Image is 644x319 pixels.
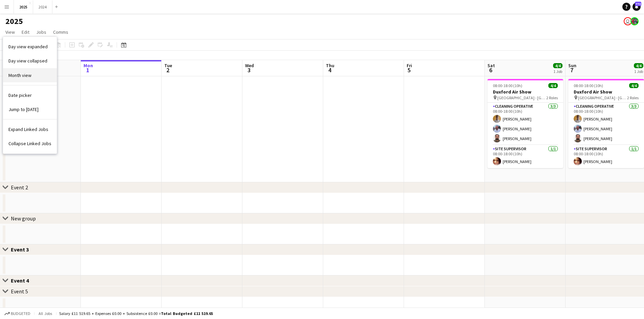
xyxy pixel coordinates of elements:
span: 2 Roles [627,95,639,100]
app-card-role: Cleaning Operative3/308:00-18:00 (10h)[PERSON_NAME][PERSON_NAME][PERSON_NAME] [568,103,644,145]
app-card-role: Site Supervisor1/108:00-18:00 (10h)[PERSON_NAME] [568,145,644,168]
a: Day view collapsed [3,54,57,68]
a: 772 [633,3,641,11]
span: Comms [53,29,68,35]
span: Sun [568,62,576,69]
span: 08:00-18:00 (10h) [574,83,603,88]
span: 31 [2,66,11,74]
app-user-avatar: Lucia Aguirre de Potter [630,17,639,25]
span: 08:00-18:00 (10h) [493,83,522,88]
span: Tue [164,62,172,69]
button: 2024 [33,0,52,14]
span: [GEOGRAPHIC_DATA] - [GEOGRAPHIC_DATA] [497,95,546,100]
span: Jobs [36,29,46,35]
span: Jump to [DATE] [8,106,39,112]
span: 4/4 [634,63,643,68]
span: 1 [82,66,93,74]
span: Total Budgeted £11 519.65 [161,311,213,316]
div: Event 3 [11,246,34,253]
a: Jump to today [3,102,57,116]
div: Event 2 [11,184,28,191]
div: Event 5 [11,288,28,295]
span: 5 [406,66,412,74]
app-job-card: 08:00-18:00 (10h)4/4Duxford Air Show [GEOGRAPHIC_DATA] - [GEOGRAPHIC_DATA]2 RolesCleaning Operati... [487,79,563,168]
a: Edit [19,28,32,36]
a: Month view [3,68,57,82]
span: 4/4 [629,83,639,88]
span: 4/4 [553,63,563,68]
a: Comms [50,28,71,36]
app-job-card: 08:00-18:00 (10h)4/4Duxford Air Show [GEOGRAPHIC_DATA] - [GEOGRAPHIC_DATA]2 RolesCleaning Operati... [568,79,644,168]
span: 2 Roles [546,95,558,100]
button: Budgeted [3,310,31,317]
span: 6 [486,66,495,74]
span: Budgeted [11,311,30,316]
a: Date picker [3,88,57,102]
a: Jobs [33,28,49,36]
div: 1 Job [634,69,643,74]
span: Date picker [8,92,32,98]
span: Day view collapsed [8,58,47,64]
span: Sat [487,62,495,69]
span: 7 [567,66,576,74]
span: Collapse Linked Jobs [8,140,51,147]
button: 2025 [14,0,33,14]
span: All jobs [37,311,53,316]
app-card-role: Cleaning Operative3/308:00-18:00 (10h)[PERSON_NAME][PERSON_NAME][PERSON_NAME] [487,103,563,145]
span: 3 [244,66,254,74]
span: 2 [163,66,172,74]
div: Salary £11 519.65 + Expenses £0.00 + Subsistence £0.00 = [59,311,213,316]
span: Expand Linked Jobs [8,126,48,132]
span: [GEOGRAPHIC_DATA] - [GEOGRAPHIC_DATA] [578,95,627,100]
div: New group [11,215,36,222]
app-card-role: Site Supervisor1/108:00-18:00 (10h)[PERSON_NAME] [487,145,563,168]
span: Mon [84,62,93,69]
a: Expand Linked Jobs [3,122,57,136]
span: 772 [635,2,641,6]
span: 4 [325,66,334,74]
span: Fri [407,62,412,69]
span: Edit [22,29,29,35]
a: Day view expanded [3,39,57,54]
a: View [3,28,18,36]
div: 1 Job [553,69,562,74]
span: Month view [8,72,31,78]
span: 4/4 [548,83,558,88]
div: Event 4 [11,277,34,284]
h1: 2025 [5,16,23,26]
app-user-avatar: Chris hessey [624,17,632,25]
span: Day view expanded [8,44,48,50]
a: Collapse Linked Jobs [3,136,57,151]
span: View [5,29,15,35]
h3: Duxford Air Show [568,89,644,95]
span: Wed [245,62,254,69]
h3: Duxford Air Show [487,89,563,95]
span: Thu [326,62,334,69]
